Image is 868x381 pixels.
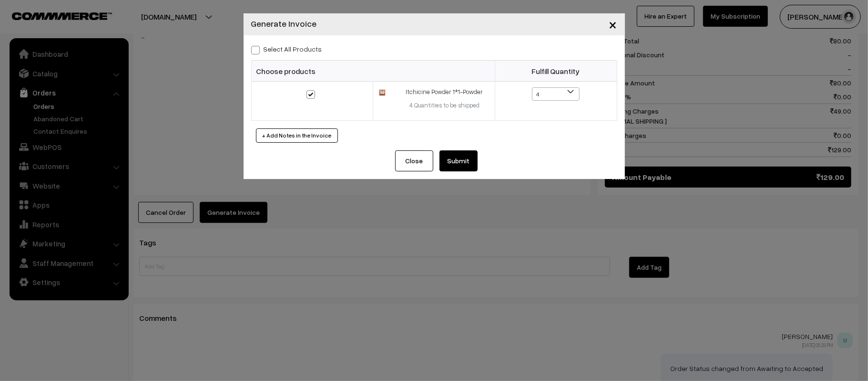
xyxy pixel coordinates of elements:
button: Close [395,150,433,171]
span: × [609,15,617,33]
button: Close [602,10,625,39]
label: Select all Products [251,44,322,54]
span: 4 [532,87,580,101]
div: 4 Quantities to be shipped [400,101,489,110]
img: 171914303565811000115354.jpg [379,89,385,96]
h4: Generate Invoice [251,17,317,30]
th: Choose products [251,61,495,82]
button: + Add Notes in the Invoice [256,128,338,143]
th: Fulfill Quantity [495,61,617,82]
span: 4 [532,88,579,101]
div: Itchicine Powder 1*1-Powder [400,87,489,97]
button: Submit [439,150,478,171]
